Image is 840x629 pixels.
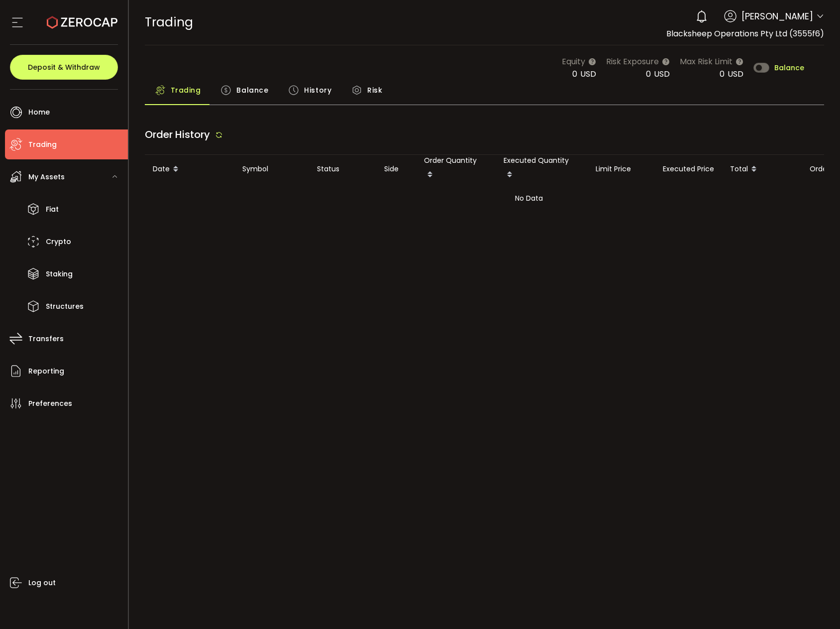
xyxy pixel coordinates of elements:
[309,163,376,175] div: Status
[790,581,840,629] iframe: Chat Widget
[496,155,588,183] div: Executed Quantity
[741,9,813,23] span: [PERSON_NAME]
[376,163,416,175] div: Side
[680,55,733,68] span: Max Risk Limit
[580,68,596,80] span: USD
[28,396,72,411] span: Preferences
[367,80,382,100] span: Risk
[774,64,804,71] span: Balance
[28,137,57,152] span: Trading
[28,105,50,120] span: Home
[28,364,64,378] span: Reporting
[46,299,84,314] span: Structures
[655,163,722,175] div: Executed Price
[666,28,824,39] span: Blacksheep Operations Pty Ltd (3555f6)
[654,68,670,80] span: USD
[28,332,64,346] span: Transfers
[728,68,743,80] span: USD
[236,80,268,100] span: Balance
[28,576,56,590] span: Log out
[145,161,234,178] div: Date
[646,68,651,80] span: 0
[46,202,59,217] span: Fiat
[28,170,65,184] span: My Assets
[722,161,802,178] div: Total
[562,55,585,68] span: Equity
[145,127,210,141] span: Order History
[720,68,725,80] span: 0
[10,55,118,80] button: Deposit & Withdraw
[572,68,577,80] span: 0
[28,64,100,71] span: Deposit & Withdraw
[588,163,655,175] div: Limit Price
[145,13,193,31] span: Trading
[606,55,659,68] span: Risk Exposure
[416,155,496,183] div: Order Quantity
[171,80,201,100] span: Trading
[46,235,71,249] span: Crypto
[46,267,73,281] span: Staking
[234,163,309,175] div: Symbol
[304,80,331,100] span: History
